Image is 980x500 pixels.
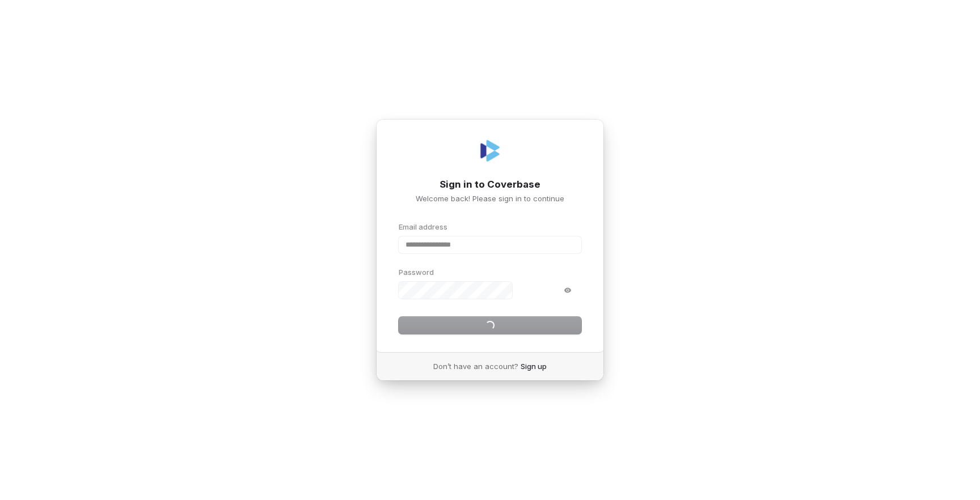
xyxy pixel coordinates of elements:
span: Don’t have an account? [433,361,518,371]
h1: Sign in to Coverbase [399,178,581,192]
a: Sign up [521,361,547,371]
button: Show password [556,283,579,297]
img: Coverbase [476,137,504,164]
p: Welcome back! Please sign in to continue [399,193,581,204]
